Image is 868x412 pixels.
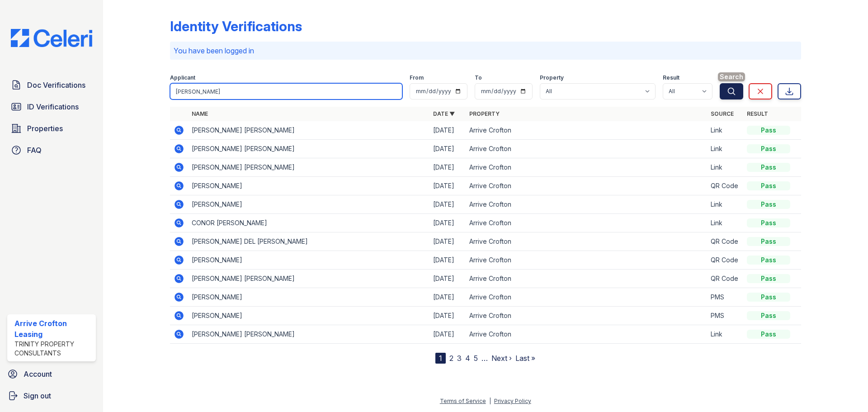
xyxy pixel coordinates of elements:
[188,195,429,214] td: [PERSON_NAME]
[429,121,466,140] td: [DATE]
[440,398,486,404] a: Terms of Service
[14,318,92,340] div: Arrive Crofton Leasing
[747,218,790,227] div: Pass
[27,101,79,112] span: ID Verifications
[188,214,429,232] td: CONOR [PERSON_NAME]
[707,195,743,214] td: Link
[429,251,466,270] td: [DATE]
[188,232,429,251] td: [PERSON_NAME] DEL [PERSON_NAME]
[707,232,743,251] td: QR Code
[707,325,743,344] td: Link
[466,270,707,288] td: Arrive Crofton
[747,144,790,153] div: Pass
[429,158,466,177] td: [DATE]
[466,177,707,195] td: Arrive Crofton
[747,181,790,190] div: Pass
[491,354,512,363] a: Next ›
[410,74,424,81] label: From
[429,270,466,288] td: [DATE]
[24,390,51,401] span: Sign out
[515,354,535,363] a: Last »
[7,76,96,94] a: Doc Verifications
[24,369,52,379] span: Account
[4,29,99,47] img: CE_Logo_Blue-a8612792a0a2168367f1c8372b55b34899dd931a85d93a1a3d3e32e68fde9ad4.png
[466,307,707,325] td: Arrive Crofton
[707,270,743,288] td: QR Code
[429,232,466,251] td: [DATE]
[747,200,790,209] div: Pass
[466,288,707,307] td: Arrive Crofton
[663,74,679,81] label: Result
[170,83,402,99] input: Search by name or phone number
[174,45,797,56] p: You have been logged in
[747,110,768,117] a: Result
[4,387,99,405] a: Sign out
[466,251,707,270] td: Arrive Crofton
[433,110,455,117] a: Date ▼
[466,195,707,214] td: Arrive Crofton
[188,121,429,140] td: [PERSON_NAME] [PERSON_NAME]
[474,354,478,363] a: 5
[7,141,96,159] a: FAQ
[465,354,470,363] a: 4
[466,140,707,158] td: Arrive Crofton
[747,330,790,339] div: Pass
[747,311,790,320] div: Pass
[747,293,790,302] div: Pass
[747,126,790,135] div: Pass
[188,251,429,270] td: [PERSON_NAME]
[14,340,92,358] div: Trinity Property Consultants
[469,110,500,117] a: Property
[466,325,707,344] td: Arrive Crofton
[188,140,429,158] td: [PERSON_NAME] [PERSON_NAME]
[435,353,446,364] div: 1
[720,83,743,99] button: Search
[707,140,743,158] td: Link
[27,123,63,134] span: Properties
[707,121,743,140] td: Link
[7,119,96,137] a: Properties
[707,214,743,232] td: Link
[429,307,466,325] td: [DATE]
[188,288,429,307] td: [PERSON_NAME]
[188,270,429,288] td: [PERSON_NAME] [PERSON_NAME]
[711,110,734,117] a: Source
[170,74,195,81] label: Applicant
[718,72,745,81] span: Search
[707,177,743,195] td: QR Code
[466,214,707,232] td: Arrive Crofton
[449,354,453,363] a: 2
[747,256,790,265] div: Pass
[747,237,790,246] div: Pass
[494,398,531,404] a: Privacy Policy
[429,325,466,344] td: [DATE]
[747,163,790,172] div: Pass
[27,80,85,90] span: Doc Verifications
[466,121,707,140] td: Arrive Crofton
[707,251,743,270] td: QR Code
[27,145,42,156] span: FAQ
[540,74,564,81] label: Property
[466,232,707,251] td: Arrive Crofton
[429,140,466,158] td: [DATE]
[429,288,466,307] td: [DATE]
[188,158,429,177] td: [PERSON_NAME] [PERSON_NAME]
[429,177,466,195] td: [DATE]
[481,353,488,364] span: …
[429,195,466,214] td: [DATE]
[192,110,208,117] a: Name
[466,158,707,177] td: Arrive Crofton
[4,365,99,383] a: Account
[7,98,96,116] a: ID Verifications
[707,307,743,325] td: PMS
[747,274,790,283] div: Pass
[188,307,429,325] td: [PERSON_NAME]
[188,177,429,195] td: [PERSON_NAME]
[707,288,743,307] td: PMS
[188,325,429,344] td: [PERSON_NAME] [PERSON_NAME]
[170,18,302,34] div: Identity Verifications
[475,74,482,81] label: To
[489,398,491,404] div: |
[429,214,466,232] td: [DATE]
